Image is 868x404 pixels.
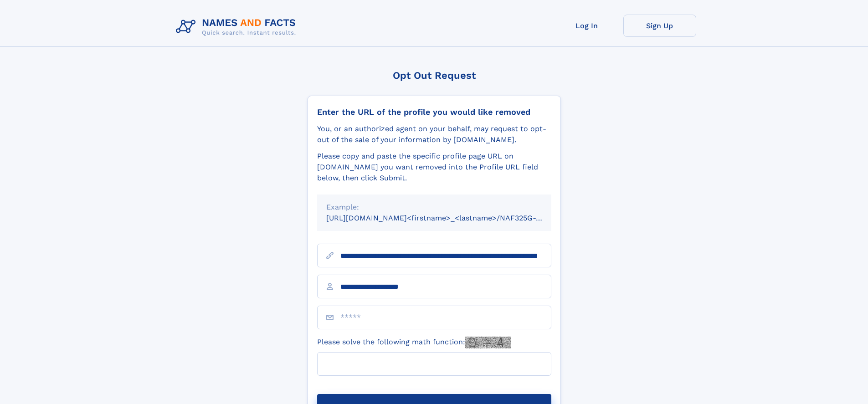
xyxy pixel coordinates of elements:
[326,202,542,213] div: Example:
[172,15,303,39] img: Logo Names and Facts
[623,15,696,37] a: Sign Up
[326,214,569,222] small: [URL][DOMAIN_NAME]<firstname>_<lastname>/NAF325G-xxxxxxxx
[317,107,551,117] div: Enter the URL of the profile you would like removed
[550,15,623,37] a: Log In
[317,151,551,184] div: Please copy and paste the specific profile page URL on [DOMAIN_NAME] you want removed into the Pr...
[317,123,551,145] div: You, or an authorized agent on your behalf, may request to opt-out of the sale of your informatio...
[317,337,511,348] label: Please solve the following math function:
[308,70,561,81] div: Opt Out Request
